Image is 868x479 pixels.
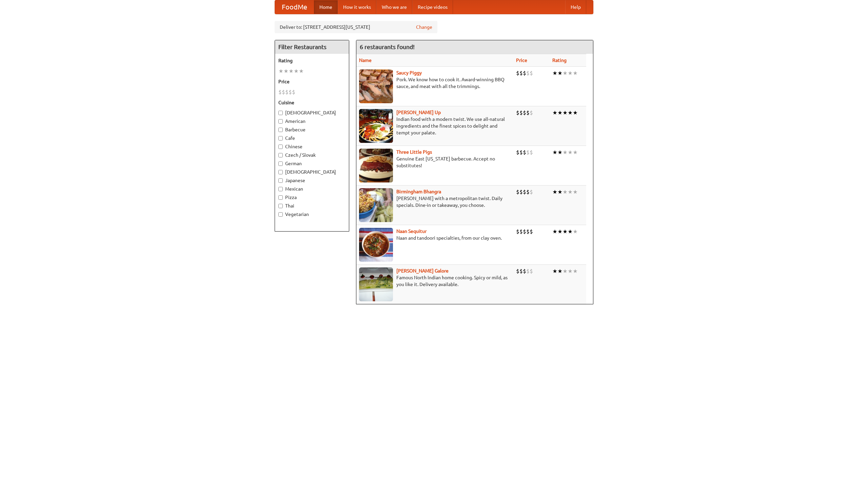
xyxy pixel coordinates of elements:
[278,178,283,183] input: Japanese
[516,109,519,116] li: $
[359,149,393,182] img: littlepigs.jpg
[519,228,523,235] li: $
[519,267,523,275] li: $
[552,69,557,77] li: ★
[526,267,530,275] li: $
[523,149,526,156] li: $
[412,0,453,14] a: Recipe videos
[519,188,523,196] li: $
[563,267,568,275] li: ★
[278,119,283,124] input: American
[568,228,573,235] li: ★
[396,110,441,115] b: [PERSON_NAME] Up
[396,189,441,194] a: Birmingham Bhangra
[526,149,530,156] li: $
[516,69,519,77] li: $
[278,67,283,75] li: ★
[359,69,393,103] img: saucy.jpg
[283,67,289,75] li: ★
[396,268,449,274] b: [PERSON_NAME] Galore
[530,149,533,156] li: $
[359,274,511,288] p: Famous North Indian home cooking. Spicy or mild, as you like it. Delivery available.
[396,228,427,234] a: Naan Sequitur
[278,195,283,200] input: Pizza
[573,69,578,77] li: ★
[557,149,563,156] li: ★
[278,187,283,191] input: Mexican
[530,267,533,275] li: $
[552,228,557,235] li: ★
[359,267,393,301] img: currygalore.jpg
[278,152,346,158] label: Czech / Slovak
[278,211,346,218] label: Vegetarian
[292,88,295,96] li: $
[278,78,346,85] h5: Price
[557,228,563,235] li: ★
[573,228,578,235] li: ★
[278,145,283,149] input: Chinese
[359,116,511,136] p: Indian food with a modern twist. We use all-natural ingredients and the finest spices to delight ...
[359,109,393,143] img: curryup.jpg
[396,70,422,75] a: Saucy Piggy
[568,109,573,116] li: ★
[526,109,530,116] li: $
[552,109,557,116] li: ★
[568,188,573,196] li: ★
[275,21,437,33] div: Deliver to: [STREET_ADDRESS][US_STATE]
[396,149,432,155] a: Three Little Pigs
[568,69,573,77] li: ★
[278,204,283,208] input: Thai
[573,267,578,275] li: ★
[523,69,526,77] li: $
[278,99,346,106] h5: Cuisine
[552,58,567,63] a: Rating
[359,195,511,209] p: [PERSON_NAME] with a metropolitan twist. Daily specials. Dine-in or takeaway, you choose.
[568,267,573,275] li: ★
[359,228,393,262] img: naansequitur.jpg
[359,235,511,241] p: Naan and tandoori specialties, from our clay oven.
[563,69,568,77] li: ★
[516,58,527,63] a: Price
[530,69,533,77] li: $
[516,188,519,196] li: $
[275,40,349,54] h4: Filter Restaurants
[563,109,568,116] li: ★
[278,160,346,167] label: German
[523,188,526,196] li: $
[523,109,526,116] li: $
[278,111,283,115] input: [DEMOGRAPHIC_DATA]
[526,188,530,196] li: $
[278,170,283,174] input: [DEMOGRAPHIC_DATA]
[359,188,393,222] img: bhangra.jpg
[526,69,530,77] li: $
[557,109,563,116] li: ★
[359,76,511,90] p: Pork. We know how to cook it. Award-winning BBQ sauce, and meat with all the trimmings.
[563,149,568,156] li: ★
[289,88,292,96] li: $
[278,128,283,132] input: Barbecue
[278,57,346,64] h5: Rating
[416,24,432,30] a: Change
[294,67,299,75] li: ★
[278,177,346,184] label: Japanese
[359,155,511,169] p: Genuine East [US_STATE] barbecue. Accept no substitutes!
[278,194,346,201] label: Pizza
[519,69,523,77] li: $
[278,153,283,157] input: Czech / Slovak
[573,188,578,196] li: ★
[557,69,563,77] li: ★
[289,67,294,75] li: ★
[360,44,415,50] ng-pluralize: 6 restaurants found!
[278,186,346,192] label: Mexican
[552,149,557,156] li: ★
[565,0,586,14] a: Help
[530,109,533,116] li: $
[278,126,346,133] label: Barbecue
[573,149,578,156] li: ★
[278,212,283,217] input: Vegetarian
[516,149,519,156] li: $
[552,188,557,196] li: ★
